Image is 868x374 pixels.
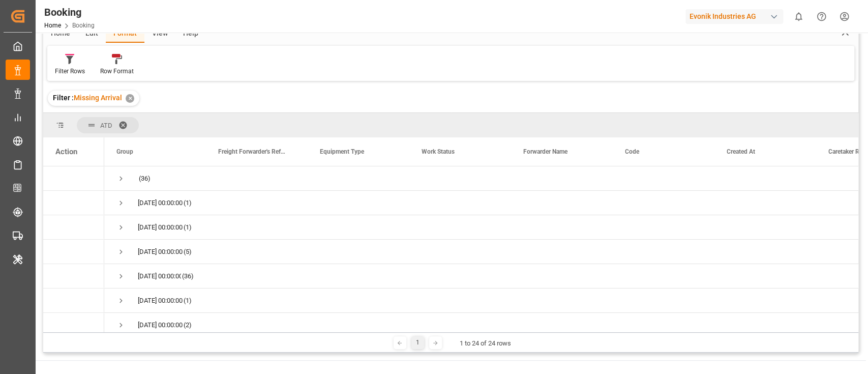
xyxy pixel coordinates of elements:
button: show 0 new notifications [787,5,810,28]
div: [DATE] 00:00:00 [138,216,183,239]
div: Booking [44,5,95,20]
span: ATD [100,122,112,129]
span: (5) [184,240,192,264]
button: Evonik Industries AG [685,7,787,26]
span: (1) [184,289,192,312]
div: Row Format [100,67,134,76]
div: Press SPACE to select this row. [43,289,104,313]
span: Filter : [53,94,74,102]
span: Code [625,148,639,155]
div: [DATE] 00:00:00 [138,313,183,337]
span: (36) [139,167,151,190]
div: Action [55,147,77,156]
span: Missing Arrival [74,94,122,102]
div: Help [175,25,206,43]
div: 1 to 24 of 24 rows [460,338,511,349]
div: Press SPACE to select this row. [43,215,104,240]
div: Edit [78,25,106,43]
div: Press SPACE to select this row. [43,264,104,289]
div: 1 [411,336,424,349]
div: Evonik Industries AG [685,9,783,24]
span: (36) [182,265,194,288]
div: Press SPACE to select this row. [43,313,104,337]
span: (2) [184,313,192,337]
div: Home [43,25,78,43]
span: (1) [184,191,192,215]
span: Created At [727,148,755,155]
span: Forwarder Name [523,148,567,155]
div: Press SPACE to select this row. [43,240,104,264]
span: Freight Forwarder's Reference No. [218,148,286,155]
div: Press SPACE to select this row. [43,166,104,191]
div: [DATE] 00:00:00 [138,289,183,312]
div: Press SPACE to select this row. [43,191,104,215]
span: (1) [184,216,192,239]
a: Home [44,22,61,29]
div: [DATE] 00:00:00 [138,240,183,264]
span: Equipment Type [320,148,364,155]
div: Filter Rows [55,67,85,76]
div: ✕ [126,94,134,103]
div: View [144,25,175,43]
div: [DATE] 00:00:00 [138,265,181,288]
button: Help Center [810,5,833,28]
div: Format [106,25,144,43]
span: Work Status [422,148,455,155]
div: [DATE] 00:00:00 [138,191,183,215]
span: Group [116,148,133,155]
